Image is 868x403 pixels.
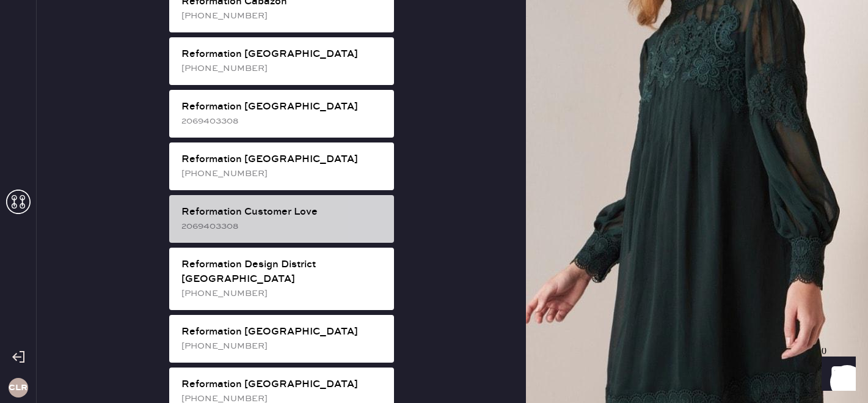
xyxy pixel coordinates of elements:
[181,114,384,128] div: 2069403308
[181,152,384,167] div: Reformation [GEOGRAPHIC_DATA]
[181,167,384,180] div: [PHONE_NUMBER]
[181,339,384,353] div: [PHONE_NUMBER]
[181,257,384,287] div: Reformation Design District [GEOGRAPHIC_DATA]
[181,9,384,23] div: [PHONE_NUMBER]
[181,287,384,300] div: [PHONE_NUMBER]
[181,325,384,339] div: Reformation [GEOGRAPHIC_DATA]
[181,62,384,75] div: [PHONE_NUMBER]
[9,383,27,392] h3: CLR
[181,100,384,114] div: Reformation [GEOGRAPHIC_DATA]
[181,220,384,233] div: 2069403308
[810,348,863,401] iframe: Front Chat
[181,377,384,392] div: Reformation [GEOGRAPHIC_DATA]
[181,205,384,220] div: Reformation Customer Love
[181,47,384,62] div: Reformation [GEOGRAPHIC_DATA]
